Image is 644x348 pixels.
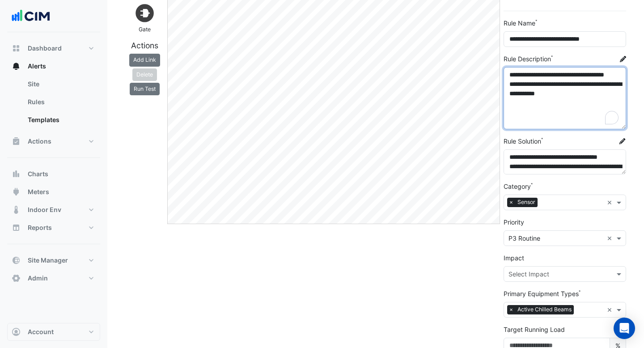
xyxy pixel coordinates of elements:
a: Rules [21,93,100,111]
app-icon: Indoor Env [12,205,21,214]
span: × [507,198,515,207]
app-icon: Alerts [12,62,21,71]
button: Indoor Env [7,201,100,219]
label: Category [504,182,531,191]
label: Rule Name [504,18,535,28]
div: Open Intercom Messenger [614,318,635,339]
button: Admin [7,269,100,287]
span: Clear [607,198,614,207]
button: Actions [7,132,100,150]
span: Admin [28,274,48,283]
a: Site [21,75,100,93]
span: Alerts [28,62,46,71]
span: Clear [607,305,614,314]
button: Dashboard [7,39,100,57]
span: Clear [607,233,614,243]
button: Alerts [7,57,100,75]
button: Account [7,323,100,341]
span: Meters [28,187,49,196]
span: Indoor Env [28,205,61,214]
a: Templates [21,111,100,129]
button: Charts [7,165,100,183]
app-icon: Dashboard [12,44,21,53]
button: Reports [7,219,100,237]
label: Rule Solution [504,136,541,146]
textarea: To enrich screen reader interactions, please activate Accessibility in Grammarly extension settings [504,67,626,129]
small: Gate [139,26,151,33]
label: Primary Equipment Types [504,289,579,298]
span: × [507,305,515,314]
span: Active Chilled Beams [515,305,574,314]
img: Company Logo [11,7,51,25]
app-icon: Admin [12,274,21,283]
label: Priority [504,217,524,227]
app-icon: Reports [12,223,21,232]
span: Reports [28,223,52,232]
span: Actions [28,137,51,146]
button: Meters [7,183,100,201]
button: Site Manager [7,251,100,269]
label: Target Running Load [504,325,565,334]
app-icon: Site Manager [12,256,21,265]
span: Sensor [515,198,538,207]
label: Impact [504,253,524,263]
img: Gate [134,2,156,24]
span: Dashboard [28,44,62,53]
app-icon: Charts [12,170,21,178]
app-icon: Meters [12,187,21,196]
label: Rule Description [504,54,551,64]
div: Alerts [7,75,100,132]
span: Charts [28,170,48,178]
span: Account [28,327,54,336]
button: Run Test [130,83,160,95]
h5: Actions [125,41,164,50]
span: Site Manager [28,256,68,265]
app-icon: Actions [12,137,21,146]
button: Add Link [129,54,160,66]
